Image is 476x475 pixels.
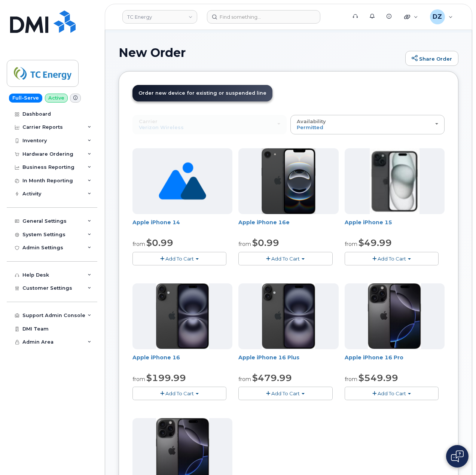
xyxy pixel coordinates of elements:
div: Apple iPhone 16 [132,354,232,369]
span: Add To Cart [165,256,194,262]
small: from [132,241,145,247]
span: Availability [297,118,326,124]
span: Add To Cart [165,390,194,396]
span: $49.99 [358,237,392,248]
span: Permitted [297,124,323,130]
span: $0.99 [252,237,279,248]
a: TC Energy [122,10,197,24]
div: Apple iPhone 15 [345,219,445,234]
button: Add To Cart [132,252,226,265]
button: Add To Cart [345,387,439,400]
img: iphone15.jpg [370,148,419,214]
span: $0.99 [146,237,173,248]
a: Apple iPhone 14 [132,219,180,226]
div: Devon Zellars [425,9,458,24]
div: Apple iPhone 16 Pro [345,354,445,369]
span: $199.99 [146,372,186,383]
div: Apple iPhone 16e [238,219,338,234]
button: Add To Cart [345,252,439,265]
small: from [132,376,145,383]
span: DZ [433,12,442,21]
small: from [238,376,251,383]
small: from [345,376,357,383]
small: from [345,241,357,247]
span: Add To Cart [378,256,406,262]
a: Apple iPhone 16 [132,354,180,361]
span: Add To Cart [378,390,406,396]
div: Quicklinks [399,9,423,24]
span: $479.99 [252,372,292,383]
img: iphone_16_plus.png [156,283,209,349]
a: Apple iPhone 16 Pro [345,354,403,361]
span: Add To Cart [271,256,300,262]
button: Add To Cart [238,387,332,400]
small: from [238,241,251,247]
h1: New Order [119,46,402,59]
div: Apple iPhone 16 Plus [238,354,338,369]
img: no_image_found-2caef05468ed5679b831cfe6fc140e25e0c280774317ffc20a367ab7fd17291e.png [159,148,206,214]
a: Apple iPhone 16 Plus [238,354,299,361]
span: Add To Cart [271,390,300,396]
img: iphone_16_plus.png [262,283,315,349]
button: Availability Permitted [290,115,445,134]
button: Add To Cart [132,387,226,400]
button: Add To Cart [238,252,332,265]
a: Apple iPhone 16e [238,219,290,226]
span: Order new device for existing or suspended line [138,90,266,96]
input: Find something... [207,10,320,24]
img: iphone_16_pro.png [368,283,421,349]
img: iphone16e.png [262,148,315,214]
img: Open chat [451,450,464,462]
a: Share Order [405,51,458,66]
a: Apple iPhone 15 [345,219,392,226]
span: $549.99 [358,372,398,383]
div: Apple iPhone 14 [132,219,232,234]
